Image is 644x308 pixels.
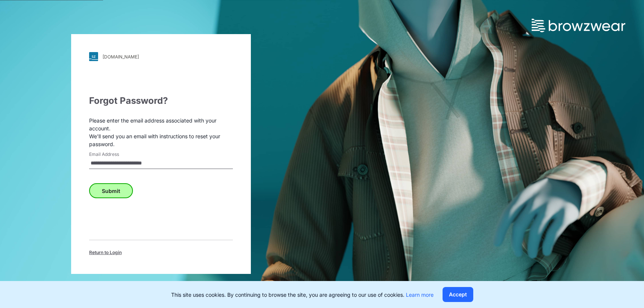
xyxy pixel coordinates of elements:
div: Forgot Password? [89,94,233,108]
img: svg+xml;base64,PHN2ZyB3aWR0aD0iMjgiIGhlaWdodD0iMjgiIHZpZXdCb3g9IjAgMCAyOCAyOCIgZmlsbD0ibm9uZSIgeG... [89,52,98,61]
button: Accept [443,287,473,302]
span: Return to Login [89,249,122,256]
a: Learn more [406,292,434,298]
p: This site uses cookies. By continuing to browse the site, you are agreeing to our use of cookies. [171,291,434,299]
p: Please enter the email address associated with your account. We'll send you an email with instruc... [89,117,233,148]
img: browzwear-logo.73288ffb.svg [532,19,625,32]
a: [DOMAIN_NAME] [89,52,233,61]
div: [DOMAIN_NAME] [103,54,139,60]
button: Submit [89,183,133,198]
label: Email Address [89,151,142,158]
